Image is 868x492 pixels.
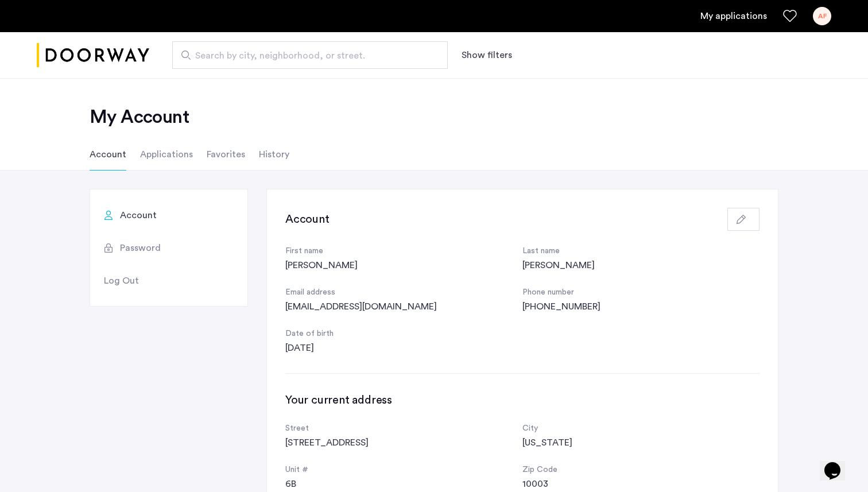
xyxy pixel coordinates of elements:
[285,463,522,477] div: Unit #
[522,300,759,313] div: [PHONE_NUMBER]
[522,463,759,477] div: Zip Code
[259,138,289,171] li: History
[285,327,522,341] div: Date of birth
[285,477,522,491] div: 6B
[522,258,759,272] div: [PERSON_NAME]
[522,245,759,258] div: Last name
[813,7,831,25] div: AF
[285,245,522,258] div: First name
[285,258,522,272] div: [PERSON_NAME]
[462,48,512,62] button: Show or hide filters
[140,138,193,171] li: Applications
[285,422,522,436] div: Street
[120,241,161,255] span: Password
[285,300,522,313] div: [EMAIL_ADDRESS][DOMAIN_NAME]
[285,341,522,355] div: [DATE]
[90,138,126,171] li: Account
[522,422,759,436] div: City
[285,286,522,300] div: Email address
[172,41,448,69] input: Apartment Search
[195,49,416,63] span: Search by city, neighborhood, or street.
[727,208,759,231] button: button
[285,392,759,408] h3: Your current address
[120,208,157,222] span: Account
[285,436,522,450] div: [STREET_ADDRESS]
[820,446,857,481] iframe: chat widget
[285,211,330,227] h3: Account
[700,9,767,23] a: My application
[37,34,149,77] img: logo
[37,34,149,77] a: Cazamio logo
[90,106,778,129] h2: My Account
[783,9,797,23] a: Favorites
[104,274,139,288] span: Log Out
[207,138,245,171] li: Favorites
[522,436,759,450] div: [US_STATE]
[522,286,759,300] div: Phone number
[522,477,759,491] div: 10003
